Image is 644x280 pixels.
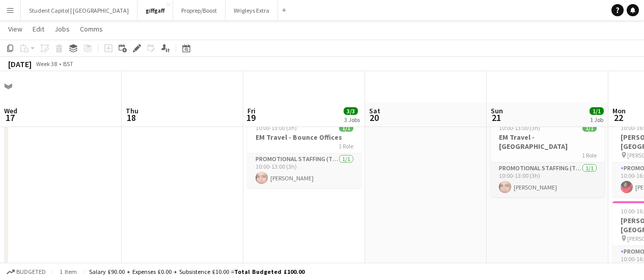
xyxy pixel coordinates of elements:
span: Jobs [54,24,70,34]
app-job-card: 10:00-13:00 (3h)1/1EM Travel - Bounce Offices1 RolePromotional Staffing (Team Leader)1/110:00-13:... [247,118,361,188]
button: Wrigleys Extra [226,1,278,20]
div: 1 Job [590,116,603,123]
a: Edit [29,22,48,36]
button: Budgeted [5,266,47,277]
div: [DATE] [8,59,32,69]
span: 1/1 [582,124,597,132]
span: 1/1 [590,107,604,115]
a: Comms [76,22,107,36]
span: 20 [368,112,380,123]
span: 18 [124,112,138,123]
span: Budgeted [16,268,46,275]
span: 1/1 [339,124,353,132]
span: Wed [4,106,17,115]
span: 1 Role [582,151,597,159]
span: 22 [611,112,626,123]
button: giffgaff [137,1,173,20]
app-card-role: Promotional Staffing (Team Leader)1/110:00-13:00 (3h)[PERSON_NAME] [247,153,361,188]
h3: EM Travel - Bounce Offices [247,133,361,142]
span: Sat [369,106,380,115]
h3: EM Travel - [GEOGRAPHIC_DATA] [491,133,605,151]
span: Sun [491,106,503,115]
span: Comms [80,24,103,34]
span: 1 Role [339,142,353,150]
span: 10:00-13:00 (3h) [256,124,297,132]
span: 3/3 [344,107,358,115]
div: Salary £90.00 + Expenses £0.00 + Subsistence £10.00 = [89,268,304,275]
span: 19 [246,112,256,123]
span: Week 38 [34,60,59,68]
app-card-role: Promotional Staffing (Team Leader)1/110:00-13:00 (3h)[PERSON_NAME] [491,163,605,197]
div: 3 Jobs [344,116,360,123]
button: Student Capitol | [GEOGRAPHIC_DATA] [21,1,137,20]
span: Fri [247,106,256,115]
span: Thu [126,106,138,115]
span: 21 [489,112,503,123]
a: Jobs [50,22,74,36]
span: View [8,24,22,34]
a: View [4,22,26,36]
div: BST [63,60,73,68]
span: Mon [612,106,626,115]
span: 1 item [56,268,80,275]
span: 17 [3,112,17,123]
span: Total Budgeted £100.00 [234,268,304,275]
span: 10:00-13:00 (3h) [499,124,540,132]
button: Proprep/Boost [173,1,226,20]
app-job-card: 10:00-13:00 (3h)1/1EM Travel - [GEOGRAPHIC_DATA]1 RolePromotional Staffing (Team Leader)1/110:00-... [491,118,605,197]
span: Edit [33,24,44,34]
